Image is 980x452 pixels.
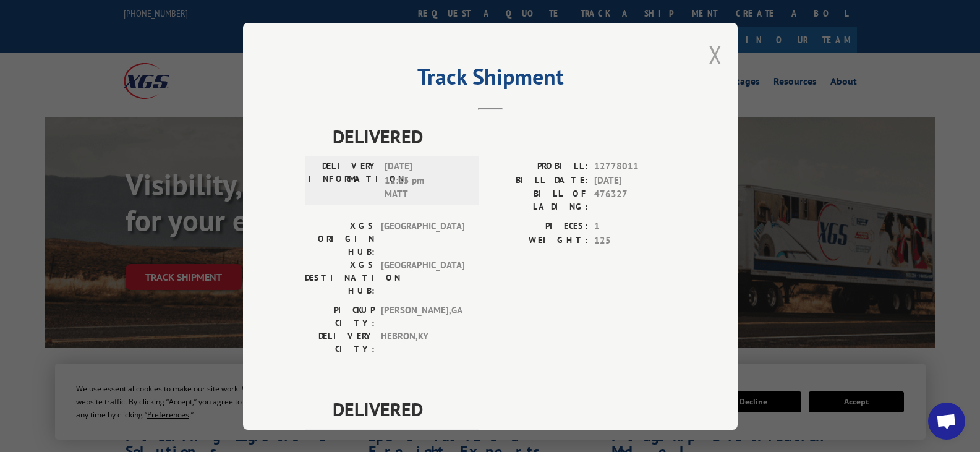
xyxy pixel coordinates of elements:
[305,68,676,92] h2: Track Shipment
[594,220,676,234] span: 1
[594,233,676,247] span: 125
[594,187,676,213] span: 476327
[381,304,464,330] span: [PERSON_NAME] , GA
[928,403,965,440] div: Open chat
[333,395,676,423] span: DELIVERED
[305,330,375,356] label: DELIVERY CITY:
[305,220,375,258] label: XGS ORIGIN HUB:
[594,160,676,174] span: 12778011
[709,38,722,71] button: Close modal
[333,122,676,150] span: DELIVERED
[381,258,464,297] span: [GEOGRAPHIC_DATA]
[305,304,375,330] label: PICKUP CITY:
[490,187,588,213] label: BILL OF LADING:
[309,160,378,202] label: DELIVERY INFORMATION:
[381,330,464,356] span: HEBRON , KY
[490,233,588,247] label: WEIGHT:
[305,258,375,297] label: XGS DESTINATION HUB:
[490,173,588,187] label: BILL DATE:
[594,173,676,187] span: [DATE]
[490,160,588,174] label: PROBILL:
[381,220,464,258] span: [GEOGRAPHIC_DATA]
[385,160,468,202] span: [DATE] 12:15 pm MATT
[490,220,588,234] label: PIECES:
